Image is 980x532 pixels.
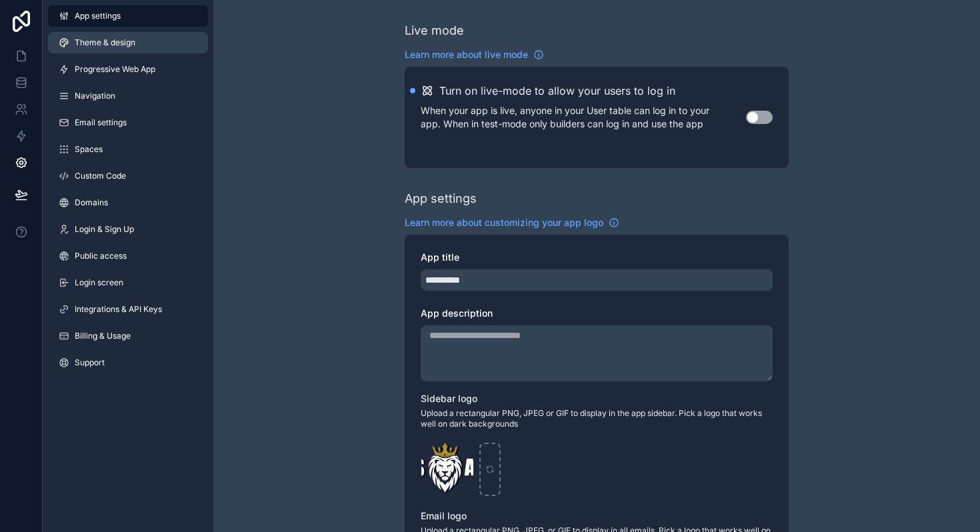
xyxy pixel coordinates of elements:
[75,304,162,315] span: Integrations & API Keys
[48,5,208,27] a: App settings
[75,11,121,21] span: App settings
[75,144,103,155] span: Spaces
[75,117,127,128] span: Email settings
[405,189,477,208] div: App settings
[75,251,127,261] span: Public access
[75,171,126,181] span: Custom Code
[75,357,105,368] span: Support
[75,224,134,235] span: Login & Sign Up
[75,331,131,341] span: Billing & Usage
[421,393,477,404] span: Sidebar logo
[48,352,208,373] a: Support
[421,104,746,131] p: When your app is live, anyone in your User table can log in to your app. When in test-mode only b...
[48,272,208,293] a: Login screen
[48,325,208,347] a: Billing & Usage
[75,197,108,208] span: Domains
[439,83,675,99] h2: Turn on live-mode to allow your users to log in
[405,48,528,61] span: Learn more about live mode
[421,408,773,429] span: Upload a rectangular PNG, JPEG or GIF to display in the app sidebar. Pick a logo that works well ...
[48,59,208,80] a: Progressive Web App
[48,112,208,133] a: Email settings
[75,64,155,75] span: Progressive Web App
[75,37,135,48] span: Theme & design
[75,91,115,101] span: Navigation
[48,219,208,240] a: Login & Sign Up
[405,21,464,40] div: Live mode
[421,510,467,521] span: Email logo
[48,85,208,107] a: Navigation
[48,139,208,160] a: Spaces
[48,192,208,213] a: Domains
[75,277,123,288] span: Login screen
[48,299,208,320] a: Integrations & API Keys
[48,165,208,187] a: Custom Code
[405,48,544,61] a: Learn more about live mode
[48,245,208,267] a: Public access
[405,216,603,229] span: Learn more about customizing your app logo
[421,251,459,263] span: App title
[405,216,619,229] a: Learn more about customizing your app logo
[421,307,493,319] span: App description
[48,32,208,53] a: Theme & design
